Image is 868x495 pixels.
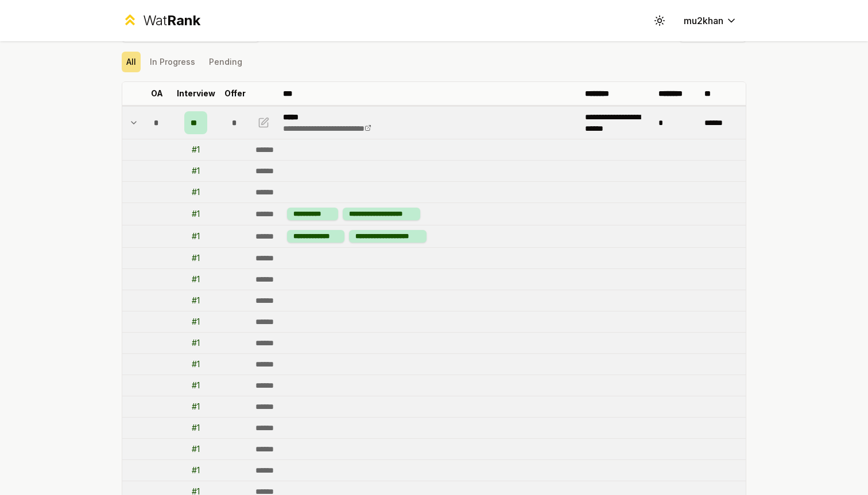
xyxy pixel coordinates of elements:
div: # 1 [192,208,200,220]
div: # 1 [192,186,200,198]
div: # 1 [192,274,200,285]
button: In Progress [145,52,200,72]
a: WatRank [122,11,200,30]
div: # 1 [192,443,200,455]
div: # 1 [192,380,200,391]
button: Pending [204,52,247,72]
div: # 1 [192,316,200,328]
p: OA [151,88,163,99]
div: # 1 [192,252,200,264]
span: Rank [167,12,200,29]
div: # 1 [192,295,200,306]
div: # 1 [192,465,200,476]
div: # 1 [192,358,200,370]
div: # 1 [192,401,200,412]
p: Offer [224,88,246,99]
div: # 1 [192,422,200,434]
div: # 1 [192,337,200,349]
div: # 1 [192,144,200,155]
button: All [122,52,141,72]
button: mu2khan [675,10,746,31]
span: mu2khan [684,14,723,28]
div: Wat [143,11,200,30]
p: Interview [177,88,215,99]
div: # 1 [192,165,200,177]
div: # 1 [192,231,200,242]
